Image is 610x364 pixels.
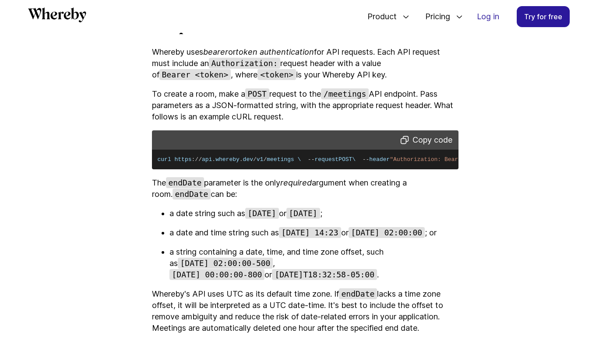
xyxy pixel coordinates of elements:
[152,177,458,200] p: The parameter is the only argument when creating a room. can be:
[245,208,279,219] code: [DATE]
[352,156,356,163] span: \
[240,156,243,163] span: .
[158,156,192,163] span: curl https
[359,2,399,31] span: Product
[169,246,458,280] p: a string containing a date, time, and time zone offset, such as , or .
[178,258,273,269] code: [DATE] 02:00:00-500
[470,7,506,27] a: Log in
[166,177,205,188] code: endDate
[338,156,352,163] span: POST
[202,156,212,163] span: api
[212,156,215,163] span: .
[349,227,425,238] code: [DATE] 02:00:00
[152,88,458,122] p: To create a room, make a request to the API endpoint. Pass parameters as a JSON-formatted string,...
[339,288,377,299] code: endDate
[169,208,458,219] p: a date string such as or ;
[398,134,455,146] button: Copy code
[192,156,195,163] span: :
[257,156,264,163] span: v1
[236,47,314,56] i: token authentication
[272,269,377,280] code: [DATE]T18:32:58-05:00
[152,288,458,334] p: Whereby's API uses UTC as its default time zone. If lacks a time zone offset, it will be interpre...
[267,156,301,163] span: meetings \
[245,88,269,99] code: POST
[286,208,320,219] code: [DATE]
[173,189,211,199] code: endDate
[198,156,202,163] span: /
[263,156,267,163] span: /
[28,7,86,25] a: Whereby
[257,69,296,80] code: <token>
[279,227,341,238] code: [DATE] 14:23
[253,156,257,163] span: /
[169,269,265,280] code: [DATE] 00:00:00-800
[308,156,315,163] span: --
[321,88,369,99] code: /meetings
[159,69,231,80] code: Bearer <token>
[416,2,452,31] span: Pricing
[363,156,370,163] span: --
[152,46,458,80] p: Whereby uses or for API requests. Each API request must include an request header with a value of...
[243,156,253,163] span: dev
[203,47,228,56] i: bearer
[517,6,570,27] a: Try for free
[209,58,281,69] code: Authorization:
[215,156,240,163] span: whereby
[314,156,338,163] span: request
[369,156,390,163] span: header
[195,156,198,163] span: /
[28,7,86,22] svg: Whereby
[169,227,458,238] p: a date and time string such as or ; or
[280,178,312,187] i: required
[390,156,526,163] span: "Authorization: Bearer $WHEREBY_API_KEY"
